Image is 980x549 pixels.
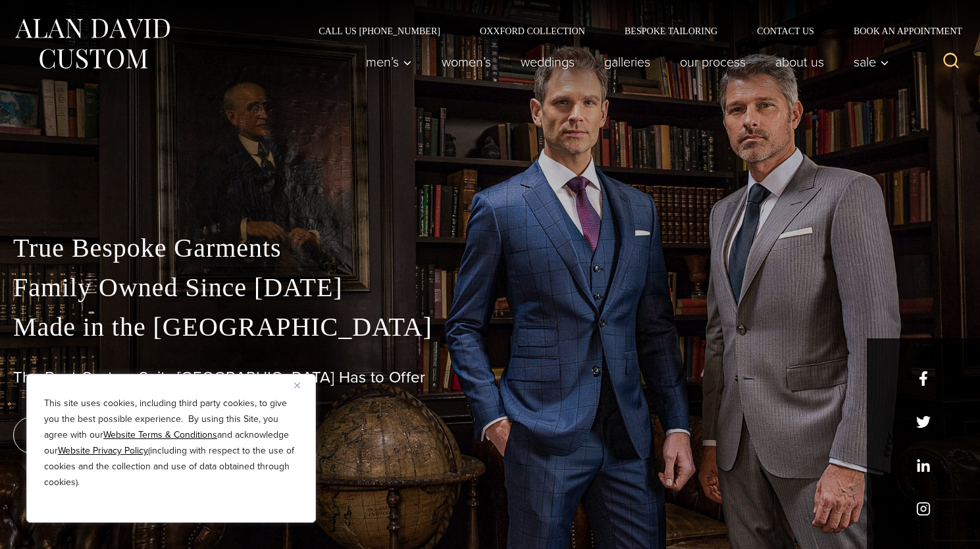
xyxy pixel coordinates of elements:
[506,49,590,75] a: weddings
[590,49,665,75] a: Galleries
[299,26,460,36] a: Call Us [PHONE_NUMBER]
[351,49,896,75] nav: Primary Navigation
[44,396,298,490] p: This site uses cookies, including third party cookies, to give you the best possible experience. ...
[854,55,889,68] span: Sale
[460,26,605,36] a: Oxxford Collection
[13,228,967,347] p: True Bespoke Garments Family Owned Since [DATE] Made in the [GEOGRAPHIC_DATA]
[58,444,148,457] a: Website Privacy Policy
[103,428,217,442] a: Website Terms & Conditions
[13,14,171,73] img: Alan David Custom
[834,26,967,36] a: Book an Appointment
[294,382,300,388] img: Close
[605,26,737,36] a: Bespoke Tailoring
[299,26,967,36] nav: Secondary Navigation
[13,417,197,454] a: book an appointment
[737,26,834,36] a: Contact Us
[366,55,412,68] span: Men’s
[935,46,967,78] button: View Search Form
[13,368,967,387] h1: The Best Custom Suits [GEOGRAPHIC_DATA] Has to Offer
[294,377,310,393] button: Close
[665,49,761,75] a: Our Process
[761,49,839,75] a: About Us
[427,49,506,75] a: Women’s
